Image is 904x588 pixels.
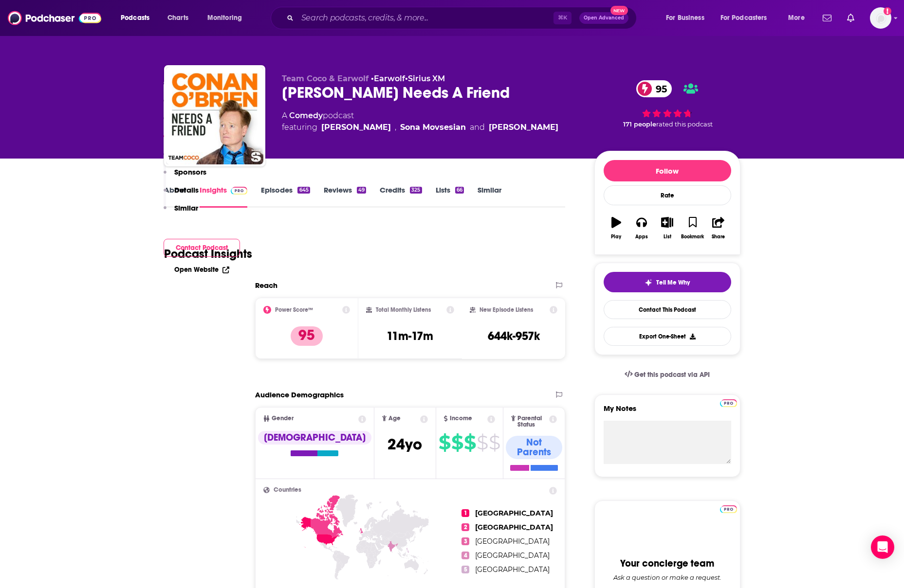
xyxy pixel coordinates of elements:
[275,306,313,313] h2: Power Score™
[164,239,240,257] button: Contact Podcast
[174,266,229,274] a: Open Website
[374,74,405,83] a: Earwolf
[604,300,731,319] a: Contact This Podcast
[475,551,550,560] span: [GEOGRAPHIC_DATA]
[666,11,704,25] span: For Business
[584,16,624,20] span: Open Advanced
[261,185,310,208] a: Episodes645
[255,281,277,290] h2: Reach
[280,7,646,29] div: Search podcasts, credits, & more...
[884,7,891,15] svg: Add a profile image
[410,187,422,194] div: 325
[272,415,294,422] span: Gender
[659,10,717,26] button: open menu
[720,505,737,513] img: Podchaser Pro
[620,557,714,570] div: Your concierge team
[475,537,550,546] span: [GEOGRAPHIC_DATA]
[489,122,558,133] a: [PERSON_NAME]
[594,74,740,134] div: 95 171 peoplerated this podcast
[489,435,500,450] span: $
[604,160,731,181] button: Follow
[282,110,558,133] div: A podcast
[517,415,548,428] span: Parental Status
[388,415,401,422] span: Age
[870,7,891,29] button: Show profile menu
[451,435,463,450] span: $
[623,121,656,128] span: 171 people
[478,185,501,208] a: Similar
[488,329,540,343] h3: 644k-957k
[400,122,466,133] a: Sona Movsesian
[705,211,731,246] button: Share
[289,111,323,120] a: Comedy
[255,390,344,399] h2: Audience Demographics
[461,523,469,531] span: 2
[635,234,648,240] div: Apps
[720,399,737,407] img: Podchaser Pro
[681,234,704,240] div: Bookmark
[714,10,781,26] button: open menu
[611,234,621,240] div: Play
[439,435,450,450] span: $
[436,185,464,208] a: Lists66
[871,535,894,559] div: Open Intercom Messenger
[8,9,101,27] img: Podchaser - Follow, Share and Rate Podcasts
[654,211,680,246] button: List
[274,487,301,493] span: Countries
[475,523,553,532] span: [GEOGRAPHIC_DATA]
[282,122,558,133] span: featuring
[464,435,476,450] span: $
[506,436,563,459] div: Not Parents
[371,74,405,83] span: •
[781,10,817,26] button: open menu
[297,10,553,26] input: Search podcasts, credits, & more...
[720,504,737,513] a: Pro website
[201,10,255,26] button: open menu
[634,371,710,379] span: Get this podcast via API
[604,272,731,292] button: tell me why sparkleTell Me Why
[819,10,835,26] a: Show notifications dropdown
[164,185,199,203] button: Details
[291,326,323,346] p: 95
[376,306,431,313] h2: Total Monthly Listens
[604,327,731,346] button: Export One-Sheet
[680,211,705,246] button: Bookmark
[553,12,572,24] span: ⌘ K
[164,203,198,221] button: Similar
[579,12,628,24] button: Open AdvancedNew
[167,11,188,25] span: Charts
[656,279,690,286] span: Tell Me Why
[461,566,469,573] span: 5
[470,122,485,133] span: and
[357,187,366,194] div: 49
[161,10,194,26] a: Charts
[720,11,767,25] span: For Podcasters
[166,67,263,164] img: Conan O’Brien Needs A Friend
[405,74,445,83] span: •
[461,509,469,517] span: 1
[712,234,725,240] div: Share
[645,279,652,286] img: tell me why sparkle
[450,415,472,422] span: Income
[297,187,310,194] div: 645
[617,363,718,387] a: Get this podcast via API
[646,80,672,97] span: 95
[475,565,550,574] span: [GEOGRAPHIC_DATA]
[207,11,242,25] span: Monitoring
[636,80,672,97] a: 95
[121,11,149,25] span: Podcasts
[258,431,371,445] div: [DEMOGRAPHIC_DATA]
[843,10,858,26] a: Show notifications dropdown
[604,404,731,421] label: My Notes
[321,122,391,133] a: Conan O'Brien
[610,6,628,15] span: New
[656,121,713,128] span: rated this podcast
[480,306,533,313] h2: New Episode Listens
[604,211,629,246] button: Play
[387,329,433,343] h3: 11m-17m
[604,185,731,205] div: Rate
[720,398,737,407] a: Pro website
[395,122,396,133] span: ,
[870,7,891,29] img: User Profile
